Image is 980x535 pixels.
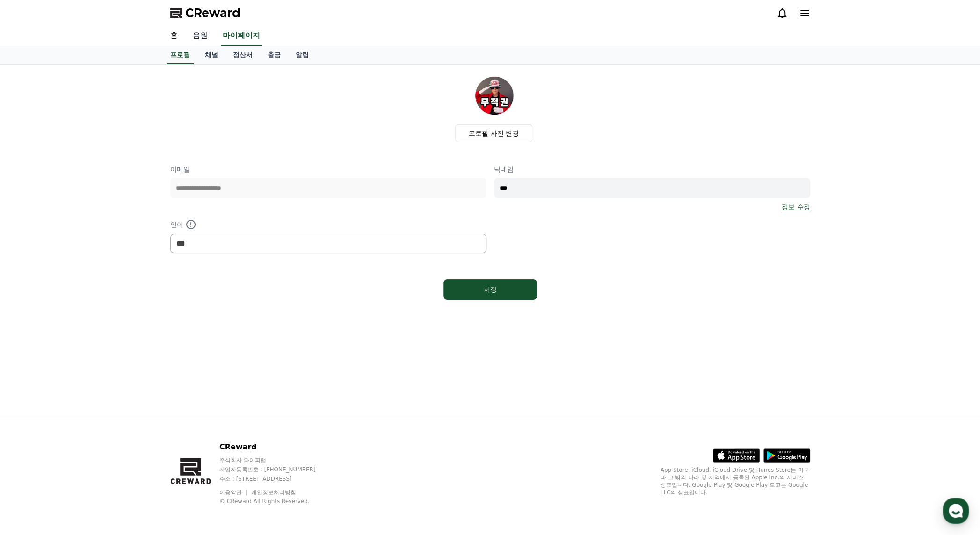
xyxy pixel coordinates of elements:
a: 이용약관 [219,489,249,496]
p: 주소 : [STREET_ADDRESS] [219,475,334,483]
p: 언어 [170,219,486,230]
p: 사업자등록번호 : [PHONE_NUMBER] [219,466,334,473]
div: 저장 [462,285,518,294]
p: 주식회사 와이피랩 [219,456,334,464]
a: 채널 [197,46,225,64]
a: 정보 수정 [782,202,810,211]
a: CReward [170,6,240,21]
a: 홈 [163,26,185,46]
span: 홈 [29,311,35,318]
p: 닉네임 [494,165,810,174]
a: 정산서 [225,46,260,64]
button: 저장 [443,279,537,300]
p: 이메일 [170,165,486,174]
a: 음원 [185,26,215,46]
a: 개인정보처리방침 [251,489,296,496]
span: CReward [185,6,240,21]
a: 알림 [288,46,316,64]
a: 출금 [260,46,288,64]
label: 프로필 사진 변경 [455,124,532,142]
span: 대화 [86,311,97,318]
a: 프로필 [167,46,194,64]
a: 설정 [121,296,180,320]
a: 대화 [62,296,121,320]
p: CReward [219,441,334,453]
img: profile_image [472,72,516,117]
span: 설정 [145,311,156,318]
a: 홈 [3,296,62,320]
a: 마이페이지 [221,26,262,46]
p: App Store, iCloud, iCloud Drive 및 iTunes Store는 미국과 그 밖의 나라 및 지역에서 등록된 Apple Inc.의 서비스 상표입니다. Goo... [661,466,810,496]
p: © CReward All Rights Reserved. [219,498,334,505]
